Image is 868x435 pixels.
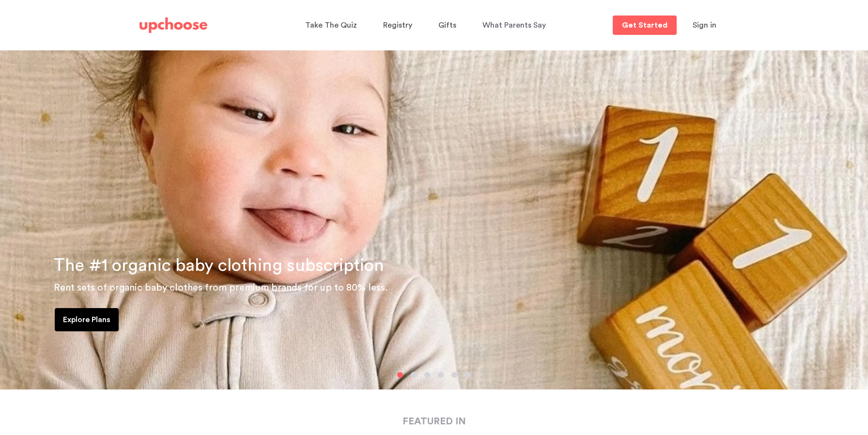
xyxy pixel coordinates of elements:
[63,314,110,326] p: Explore Plans
[613,16,677,35] a: Get Started
[383,21,412,29] span: Registry
[693,21,716,29] span: Sign in
[305,21,357,29] span: Take The Quiz
[403,417,466,426] strong: FEATURED IN
[438,21,456,29] span: Gifts
[54,257,384,274] span: The #1 organic baby clothing subscription
[482,21,546,29] span: What Parents Say
[622,21,667,29] p: Get Started
[482,16,549,35] a: What Parents Say
[681,16,728,35] button: Sign in
[139,16,207,35] a: UpChoose
[55,308,119,331] a: Explore Plans
[383,16,415,35] a: Registry
[54,280,856,295] p: Rent sets of organic baby clothes from premium brands for up to 80% less.
[305,16,360,35] a: Take The Quiz
[438,16,459,35] a: Gifts
[139,17,207,33] img: UpChoose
